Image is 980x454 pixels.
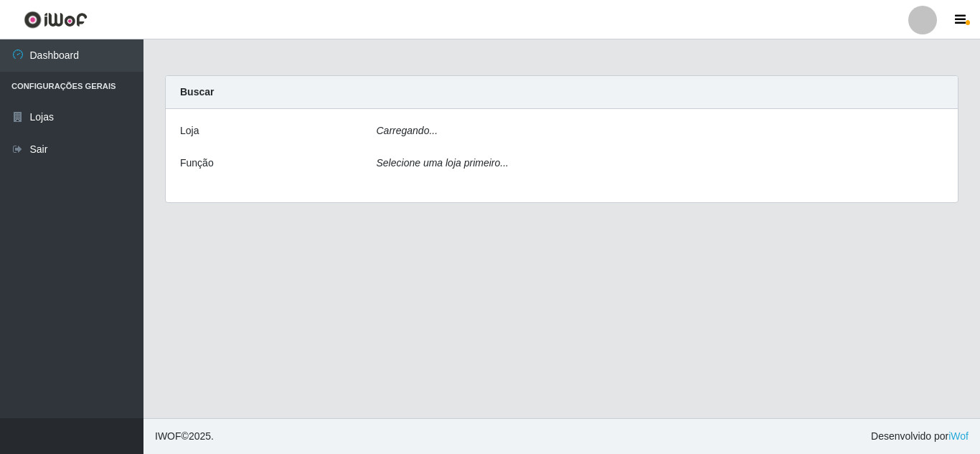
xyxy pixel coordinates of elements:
[180,156,214,171] label: Função
[377,125,438,136] i: Carregando...
[155,429,214,444] span: © 2025 .
[155,430,182,442] span: IWOF
[24,11,88,29] img: CoreUI Logo
[180,123,199,138] label: Loja
[377,157,509,169] i: Selecione uma loja primeiro...
[180,86,214,98] strong: Buscar
[948,430,969,442] a: iWof
[871,429,969,444] span: Desenvolvido por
